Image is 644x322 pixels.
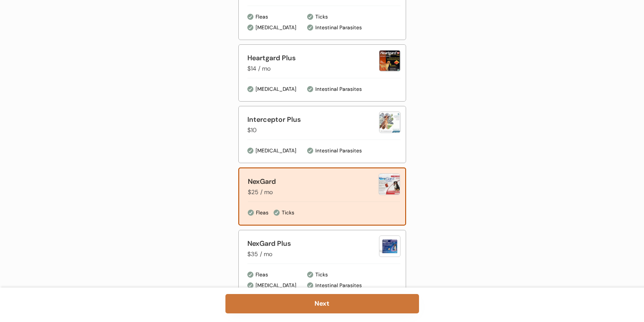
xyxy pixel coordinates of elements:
[256,209,269,217] div: Fleas
[282,209,294,217] div: Ticks
[256,13,268,21] div: Fleas
[247,238,379,249] div: NexGard Plus
[315,147,362,155] div: Intestinal Parasites
[256,147,303,155] div: [MEDICAL_DATA]
[256,24,303,31] div: [MEDICAL_DATA]
[247,115,379,125] div: Interceptor Plus
[315,282,362,289] div: Intestinal Parasites
[247,53,379,63] div: Heartgard Plus
[247,64,271,73] div: $14 / mo
[225,294,419,313] button: Next
[256,86,303,93] div: [MEDICAL_DATA]
[315,24,362,31] div: Intestinal Parasites
[315,271,328,279] div: Ticks
[247,126,269,135] div: $10
[256,271,268,279] div: Fleas
[248,188,273,197] div: $25 / mo
[247,250,272,259] div: $35 / mo
[315,13,328,21] div: Ticks
[256,282,303,289] div: [MEDICAL_DATA]
[248,176,379,187] div: NexGard
[315,86,362,93] div: Intestinal Parasites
